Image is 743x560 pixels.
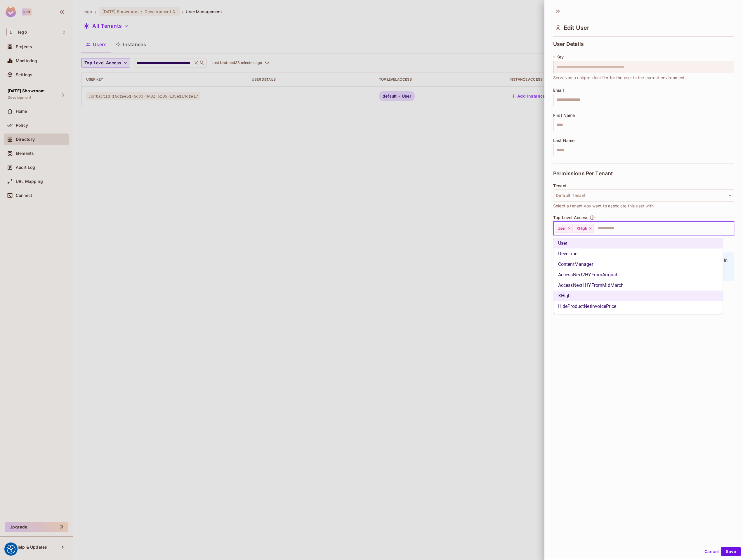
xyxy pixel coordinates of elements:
[553,215,589,220] span: Top Level Access
[553,88,564,93] span: Email
[7,545,15,554] button: Consent Preferences
[553,203,655,209] span: Select a tenant you want to associate this user with.
[553,238,723,249] li: User
[553,41,584,47] span: User Details
[553,171,613,176] span: Permissions Per Tenant
[553,259,723,270] li: ContentManager
[721,547,741,556] button: Save
[577,226,587,231] span: XHigh
[731,228,732,229] button: Close
[564,24,589,31] span: Edit User
[553,74,686,81] span: Serves as a unique identifier for the user in the current environment.
[7,545,15,554] img: Revisit consent button
[555,224,573,233] div: User
[553,249,723,259] li: Developer
[553,189,734,202] button: Default Tenant
[556,55,564,59] span: Key
[553,138,574,143] span: Last Name
[553,270,723,280] li: AccessNext2HYFromAugust
[553,301,723,312] li: HideProductNetInvoicePrice
[553,280,723,291] li: AccessNext1HYFromMidMarch
[553,113,575,118] span: First Name
[702,547,721,556] button: Cancel
[558,226,566,231] span: User
[553,291,723,301] li: XHigh
[553,183,567,188] span: Tenant
[574,224,594,233] div: XHigh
